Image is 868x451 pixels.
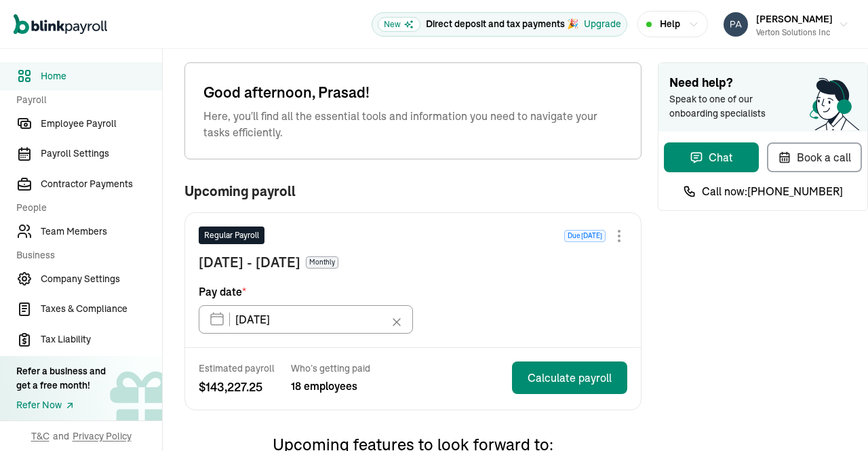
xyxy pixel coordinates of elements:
span: Employee Payroll [41,117,162,131]
span: New [378,17,420,32]
input: XX/XX/XX [199,305,413,334]
span: T&C [31,429,50,443]
p: Direct deposit and tax payments 🎉 [426,17,578,31]
span: Regular Payroll [204,229,259,241]
span: $ 143,227.25 [199,378,275,396]
div: Verton Solutions Inc [756,26,833,39]
button: [PERSON_NAME]Verton Solutions Inc [718,7,854,41]
span: [PERSON_NAME] [756,13,833,25]
span: Privacy Policy [73,429,132,443]
span: Contractor Payments [41,177,162,191]
button: Upgrade [584,17,621,31]
span: Business [16,248,154,262]
span: Need help? [669,74,856,92]
div: Book a call [778,149,851,165]
span: Good afternoon, Prasad! [203,81,623,104]
span: Help [660,17,680,31]
span: Payroll Settings [41,146,162,161]
span: Upcoming payroll [184,184,296,199]
span: Speak to one of our onboarding specialists [669,92,785,121]
span: Pay date [199,283,246,300]
span: Monthly [306,256,338,269]
nav: Global [14,5,107,44]
span: [DATE] - [DATE] [199,252,300,273]
button: Help [637,11,708,37]
span: Call now: [PHONE_NUMBER] [702,183,843,199]
span: Due [DATE] [564,230,606,242]
span: Tax Liability [41,332,162,347]
span: Estimated payroll [199,361,275,375]
span: Payroll [16,93,154,107]
button: Chat [664,142,759,172]
span: Company Settings [41,272,162,286]
span: Here, you'll find all the essential tools and information you need to navigate your tasks efficie... [203,108,623,140]
button: Calculate payroll [512,361,627,394]
a: Refer Now [16,398,106,412]
iframe: Chat Widget [800,386,868,451]
span: 18 employees [291,378,370,394]
div: Chat [690,149,733,165]
div: Refer a business and get a free month! [16,364,106,393]
span: Taxes & Compliance [41,302,162,316]
span: Home [41,69,162,83]
span: Team Members [41,224,162,239]
span: Who’s getting paid [291,361,370,375]
span: People [16,201,154,215]
button: Book a call [767,142,862,172]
